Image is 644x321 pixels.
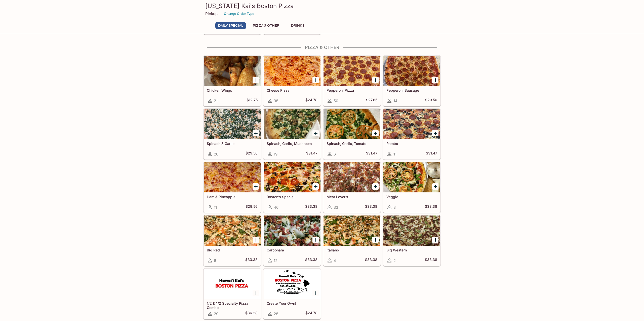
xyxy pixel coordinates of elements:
[383,162,440,213] a: Veggie3$33.38
[267,195,317,199] h5: Boston’s Special
[263,215,321,266] a: Carbonara12$33.38
[393,98,397,103] span: 14
[205,2,439,10] h3: [US_STATE] Kai's Boston Pizza
[222,10,257,18] button: Change Order Type
[245,257,258,263] h5: $33.38
[327,248,377,252] h5: Italiano
[267,301,317,305] h5: Create Your Own!
[253,130,259,136] button: Add Spinach & Garlic
[312,77,319,83] button: Add Cheese Pizza
[204,216,261,246] div: Big Red
[274,258,277,263] span: 12
[386,88,437,92] h5: Pepperoni Sausage
[246,204,258,210] h5: $29.56
[250,22,282,29] button: Pizza & Other
[263,56,321,106] a: Cheese Pizza38$24.78
[372,237,379,243] button: Add Italiano
[204,109,261,159] a: Spinach & Garlic20$29.56
[204,215,261,266] a: Big Red6$33.38
[305,311,317,317] h5: $24.78
[245,311,258,317] h5: $36.28
[253,237,259,243] button: Add Big Red
[312,290,319,296] button: Add Create Your Own!
[425,98,437,104] h5: $29.56
[327,195,377,199] h5: Meat Lover’s
[393,258,396,263] span: 2
[204,109,261,139] div: Spinach & Garlic
[305,204,317,210] h5: $33.38
[274,152,277,156] span: 19
[383,109,440,159] a: Rambo11$31.47
[383,215,440,266] a: Big Western2$33.38
[327,88,377,92] h5: Pepperoni Pizza
[204,162,261,192] div: Ham & Pineapple
[274,205,278,210] span: 46
[372,77,379,83] button: Add Pepperoni Pizza
[267,141,317,146] h5: Spinach, Garlic, Mushroom
[267,248,317,252] h5: Carbonara
[207,88,258,92] h5: Chicken Wings
[267,88,317,92] h5: Cheese Pizza
[214,152,218,156] span: 20
[207,195,258,199] h5: Ham & Pineapple
[334,258,336,263] span: 4
[253,290,259,296] button: Add 1/2 & 1/2 Specialty Pizza Combo
[214,258,216,263] span: 6
[323,56,381,106] a: Pepperoni Pizza50$27.65
[204,56,261,86] div: Chicken Wings
[286,22,309,29] button: Drinks
[327,141,377,146] h5: Spinach, Garlic, Tomato
[264,216,320,246] div: Carbonara
[305,257,317,263] h5: $33.38
[264,56,320,86] div: Cheese Pizza
[383,109,440,139] div: Rambo
[372,130,379,136] button: Add Spinach, Garlic, Tomato
[425,204,437,210] h5: $33.38
[386,195,437,199] h5: Veggie
[253,77,259,83] button: Add Chicken Wings
[383,216,440,246] div: Big Western
[334,98,338,103] span: 50
[247,98,258,104] h5: $12.75
[366,98,377,104] h5: $27.65
[324,162,380,192] div: Meat Lover’s
[425,257,437,263] h5: $33.38
[386,141,437,146] h5: Rambo
[214,311,218,316] span: 29
[324,56,380,86] div: Pepperoni Pizza
[323,162,381,213] a: Meat Lover’s33$33.38
[207,248,258,252] h5: Big Red
[432,77,438,83] button: Add Pepperoni Sausage
[274,311,278,316] span: 28
[207,141,258,146] h5: Spinach & Garlic
[264,269,320,299] div: Create Your Own!
[246,151,258,157] h5: $29.56
[393,205,396,210] span: 3
[334,152,336,156] span: 6
[306,151,317,157] h5: $31.47
[432,183,438,190] button: Add Veggie
[334,205,338,210] span: 33
[263,269,321,319] a: Create Your Own!28$24.78
[324,109,380,139] div: Spinach, Garlic, Tomato
[372,183,379,190] button: Add Meat Lover’s
[312,237,319,243] button: Add Carbonara
[215,22,246,29] button: Daily Special
[365,257,377,263] h5: $33.38
[323,215,381,266] a: Italiano4$33.38
[204,162,261,213] a: Ham & Pineapple11$29.56
[312,183,319,190] button: Add Boston’s Special
[214,205,217,210] span: 11
[305,98,317,104] h5: $24.78
[383,56,440,106] a: Pepperoni Sausage14$29.56
[383,56,440,86] div: Pepperoni Sausage
[324,216,380,246] div: Italiano
[365,204,377,210] h5: $33.38
[426,151,437,157] h5: $31.47
[207,301,258,309] h5: 1/2 & 1/2 Specialty Pizza Combo
[204,269,261,299] div: 1/2 & 1/2 Specialty Pizza Combo
[274,98,278,103] span: 38
[323,109,381,159] a: Spinach, Garlic, Tomato6$31.47
[205,11,218,16] p: Pickup
[203,45,441,50] h4: Pizza & Other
